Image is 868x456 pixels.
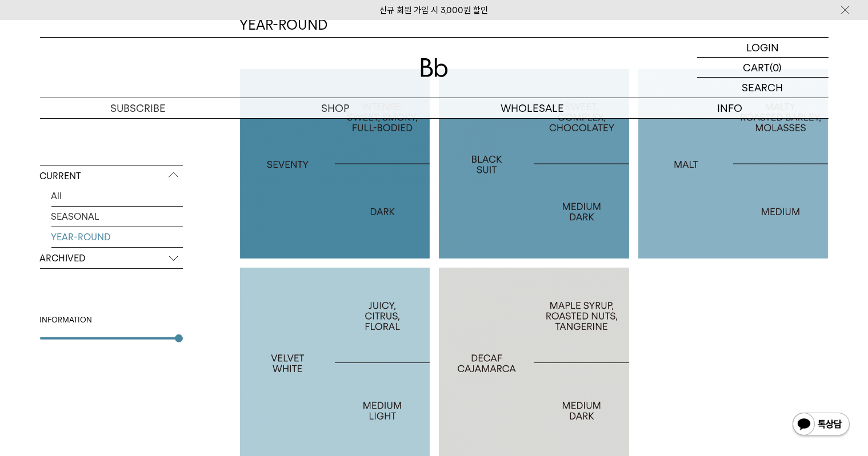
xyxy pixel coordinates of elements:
[40,166,183,187] p: CURRENT
[439,69,629,259] a: 블랙수트BLACK SUIT
[40,98,237,118] a: SUBSCRIBE
[40,314,183,326] div: INFORMATION
[421,58,448,77] img: 로고
[237,98,434,118] a: SHOP
[51,186,183,206] a: All
[638,69,829,259] a: 몰트MALT
[40,248,183,269] p: ARCHIVED
[434,98,631,118] p: WHOLESALE
[240,69,430,259] a: 세븐티SEVENTY
[631,98,829,118] p: INFO
[51,207,183,227] a: SEASONAL
[770,58,782,77] p: (0)
[746,38,779,57] p: LOGIN
[697,38,829,58] a: LOGIN
[742,78,783,98] p: SEARCH
[380,5,489,15] a: 신규 회원 가입 시 3,000원 할인
[743,58,770,77] p: CART
[791,411,851,439] img: 카카오톡 채널 1:1 채팅 버튼
[51,227,183,247] a: YEAR-ROUND
[697,58,829,78] a: CART (0)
